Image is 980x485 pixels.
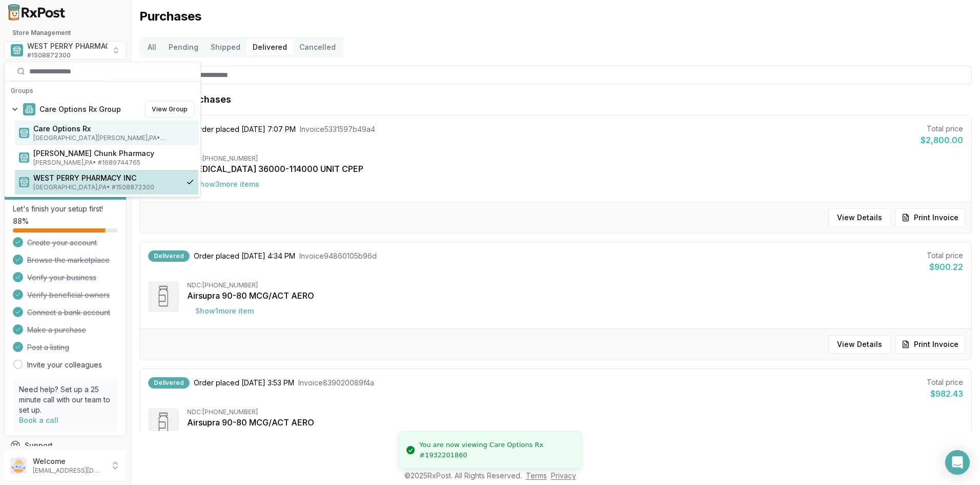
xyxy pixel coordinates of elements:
span: Order placed [DATE] 4:34 PM [194,251,295,261]
img: User avatar [10,457,27,474]
div: $900.22 [927,261,963,273]
a: Invite your colleagues [27,360,102,370]
button: Pending [162,39,205,55]
span: WEST PERRY PHARMACY INC [27,41,130,51]
span: Verify your business [27,273,96,283]
span: Make a purchase [27,325,86,335]
a: Book a call [19,416,58,424]
span: Connect a bank account [27,307,110,318]
span: Invoice 839020089f4a [298,378,374,388]
button: Print Invoice [895,208,965,227]
img: Airsupra 90-80 MCG/ACT AERO [148,281,179,312]
span: Create your account [27,238,97,248]
span: [GEOGRAPHIC_DATA][PERSON_NAME] , PA • # 1932201860 [33,134,194,142]
div: Delivered [148,377,190,389]
span: [GEOGRAPHIC_DATA] , PA • # 1508872300 [33,183,178,191]
button: Show1more item [187,302,262,320]
div: Open Intercom Messenger [945,450,970,475]
span: [PERSON_NAME] Chunk Pharmacy [33,148,194,159]
img: RxPost Logo [4,4,70,21]
button: View Details [828,208,891,227]
div: [MEDICAL_DATA] 36000-114000 UNIT CPEP [187,163,963,175]
span: WEST PERRY PHARMACY INC [33,173,178,183]
div: $982.43 [927,387,963,400]
div: NDC: [PHONE_NUMBER] [187,154,963,163]
span: Post a listing [27,342,69,353]
div: Delivered [148,250,190,262]
span: [PERSON_NAME] , PA • # 1689744765 [33,159,194,167]
span: Verify beneficial owners [27,290,110,300]
span: Browse the marketplace [27,255,110,265]
button: Shipped [205,39,247,55]
div: NDC: [PHONE_NUMBER] [187,408,963,416]
button: View Group [145,101,194,118]
button: Show3more items [187,175,268,193]
span: 88 % [13,216,29,226]
span: Care Options Rx [33,124,194,134]
span: # 1508872300 [27,51,71,60]
a: Terms [526,471,547,480]
span: Invoice 5331597b49a4 [300,124,375,134]
button: Show1more item [187,429,262,447]
div: You are now viewing Care Options Rx #1932201860 [419,440,573,460]
h1: Purchases [139,8,972,25]
p: Let's finish your setup first! [13,204,118,214]
div: Airsupra 90-80 MCG/ACT AERO [187,289,963,302]
span: Care Options Rx Group [39,104,121,114]
div: Groups [7,84,198,98]
button: Select a view [4,41,127,60]
span: Order placed [DATE] 3:53 PM [194,378,294,388]
button: View Details [828,335,891,354]
div: Total price [921,124,963,134]
p: Need help? Set up a 25 minute call with our team to set up. [19,384,112,415]
button: Support [4,436,127,455]
div: NDC: [PHONE_NUMBER] [187,281,963,289]
button: Print Invoice [895,335,965,354]
div: Total price [927,377,963,387]
span: Order placed [DATE] 7:07 PM [194,124,296,134]
img: Airsupra 90-80 MCG/ACT AERO [148,408,179,439]
button: All [141,39,162,55]
div: Total price [927,250,963,261]
a: Privacy [551,471,576,480]
button: Cancelled [293,39,342,55]
h2: Store Management [4,29,127,37]
button: Delivered [247,39,293,55]
p: [EMAIL_ADDRESS][DOMAIN_NAME] [33,467,104,475]
span: Invoice 94860105b96d [299,251,377,261]
div: Airsupra 90-80 MCG/ACT AERO [187,416,963,429]
p: Welcome [33,456,104,467]
div: $2,800.00 [921,134,963,146]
